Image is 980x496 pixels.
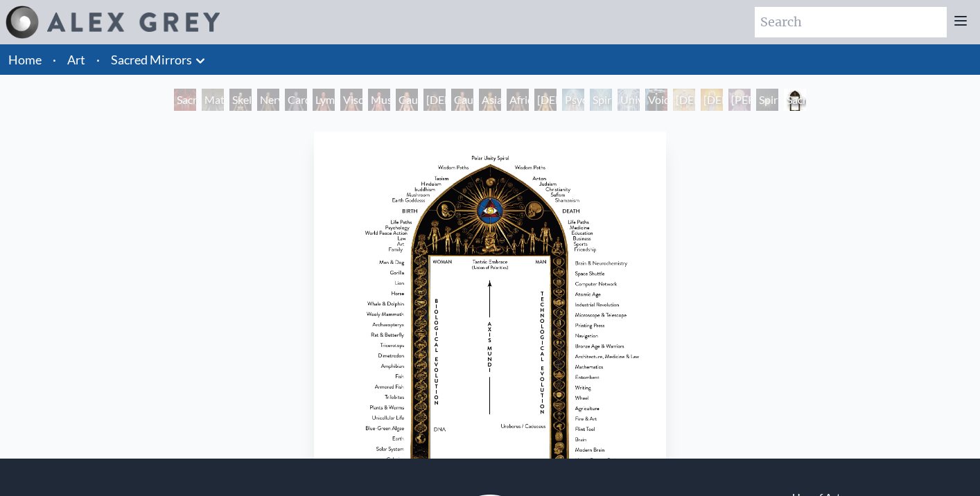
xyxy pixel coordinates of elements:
[451,89,473,111] div: Caucasian Man
[618,89,640,111] div: Universal Mind Lattice
[229,89,252,111] div: Skeletal System
[47,44,62,75] li: ·
[756,89,778,111] div: Spiritual World
[590,89,612,111] div: Spiritual Energy System
[111,50,192,69] a: Sacred Mirrors
[562,89,584,111] div: Psychic Energy System
[340,89,362,111] div: Viscera
[368,89,390,111] div: Muscle System
[313,89,335,111] div: Lymphatic System
[67,50,85,69] a: Art
[507,89,529,111] div: African Man
[202,89,224,111] div: Material World
[423,89,446,111] div: [DEMOGRAPHIC_DATA] Woman
[673,89,695,111] div: [DEMOGRAPHIC_DATA]
[645,89,667,111] div: Void Clear Light
[784,89,806,111] div: Sacred Mirrors Frame
[285,89,307,111] div: Cardiovascular System
[701,89,723,111] div: [DEMOGRAPHIC_DATA]
[728,89,751,111] div: [PERSON_NAME]
[91,44,105,75] li: ·
[174,89,196,111] div: Sacred Mirrors Room, [GEOGRAPHIC_DATA]
[755,7,947,37] input: Search
[534,89,557,111] div: [DEMOGRAPHIC_DATA] Woman
[257,89,279,111] div: Nervous System
[8,52,42,67] a: Home
[479,89,501,111] div: Asian Man
[396,89,418,111] div: Caucasian Woman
